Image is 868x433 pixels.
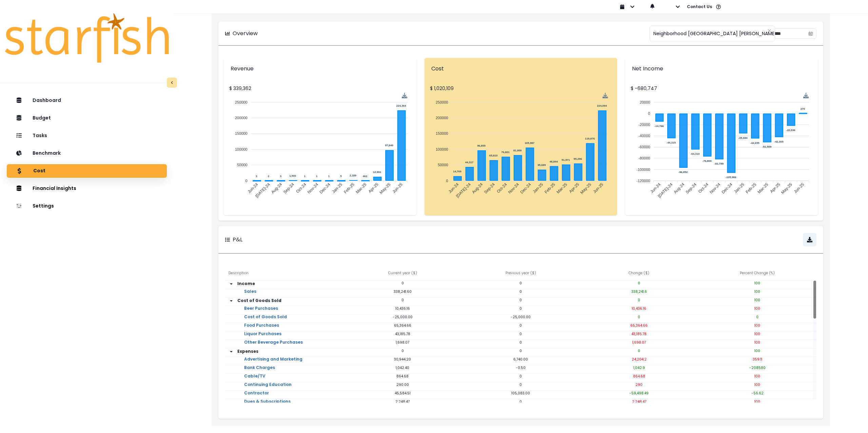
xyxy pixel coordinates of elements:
tspan: [DATE]-24 [455,182,472,198]
p: Budget [33,115,51,121]
tspan: Apr-25 [568,182,580,194]
p: 100 [698,331,816,337]
tspan: -100000 [636,168,650,172]
p: 100 [698,382,816,387]
tspan: Feb-25 [745,182,757,194]
tspan: 150000 [436,131,448,135]
tspan: Jan-25 [331,182,343,194]
p: -25,000.00 [343,315,462,320]
p: 100 [698,348,816,353]
p: 338,241.60 [343,289,462,294]
p: 6,740.00 [462,357,580,362]
p: 100 [698,298,816,303]
a: Continuing Education [239,382,297,396]
tspan: 50000 [237,163,248,167]
a: Sales [239,289,262,303]
p: 100 [698,289,816,294]
p: -25,000.00 [462,315,580,320]
p: 10,436.16 [580,306,698,311]
a: Bank Charges [239,365,280,379]
tspan: -20000 [638,123,650,127]
button: Clear [767,27,771,34]
tspan: Jun-25 [793,182,805,194]
tspan: 0 [446,179,448,183]
tspan: Feb-25 [544,182,556,194]
tspan: -120000 [636,179,650,183]
p: 24,204.2 [580,357,698,362]
a: Contractor [239,391,274,404]
svg: calendar [808,31,813,36]
tspan: 0 [648,111,650,115]
tspan: Aug-24 [270,182,283,194]
button: Benchmark [7,147,167,160]
button: Settings [7,199,167,213]
a: Food Purchases [239,323,284,337]
tspan: Aug-24 [673,182,685,194]
p: 0 [462,281,580,286]
tspan: 150000 [235,131,248,135]
p: 100 [698,340,816,345]
tspan: 100000 [235,147,248,151]
tspan: Mar-25 [355,182,368,194]
tspan: -40000 [638,134,650,138]
tspan: Nov-24 [307,182,319,194]
p: 1,042.40 [343,365,462,370]
p: -56.62 [698,391,816,396]
tspan: 250000 [436,100,448,104]
a: Liquor Purchases [239,331,287,345]
a: Dues & Subscriptions [239,399,296,413]
svg: close [767,29,771,33]
p: 2,248.47 [343,399,462,404]
tspan: Sep-24 [483,182,496,194]
div: Previous year ( $ ) [462,267,580,281]
tspan: Jun-25 [391,182,403,194]
tspan: -80000 [638,156,650,160]
p: 0 [462,298,580,303]
p: 0 [580,298,698,303]
p: Cost [33,168,45,174]
p: -0.50 [462,365,580,370]
p: 290.00 [343,382,462,387]
p: 0 [462,340,580,345]
p: 100 [698,281,816,286]
p: -208580 [698,365,816,370]
p: 100 [698,374,816,379]
p: 100 [698,323,816,328]
p: 2,248.47 [580,399,698,404]
span: arrow down [229,298,234,304]
p: 290 [580,382,698,387]
a: Cost of Goods Sold [239,315,292,328]
p: Revenue [231,65,410,73]
p: $ 339,362 [229,85,411,92]
button: Budget [7,111,167,125]
tspan: Nov-24 [507,182,520,194]
p: 0 [462,382,580,387]
p: 30,944.20 [343,357,462,362]
p: 1,042.9 [580,365,698,370]
p: 0 [343,348,462,353]
p: 0 [462,323,580,328]
tspan: Dec-24 [721,182,733,194]
p: 1,698.07 [580,340,698,345]
tspan: -60000 [638,145,650,149]
p: 100 [698,306,816,311]
div: Menu [603,93,608,99]
a: Advertising and Marketing [239,357,308,370]
p: 0 [580,348,698,353]
p: $ -680,747 [631,85,812,92]
tspan: Oct-24 [496,182,508,194]
tspan: May-25 [780,182,793,195]
p: 0 [462,399,580,404]
tspan: Oct-24 [295,182,307,194]
p: 0 [580,315,698,320]
tspan: Apr-25 [769,182,781,194]
tspan: Sep-24 [282,182,295,194]
tspan: Apr-25 [368,182,380,194]
p: 45,584.51 [343,391,462,396]
svg: arrow down [229,349,234,354]
p: Dashboard [33,98,61,103]
tspan: Jun-25 [592,182,604,194]
p: Net Income [632,65,811,73]
a: Other Beverage Purchases [239,340,308,353]
p: 0 [343,281,462,286]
